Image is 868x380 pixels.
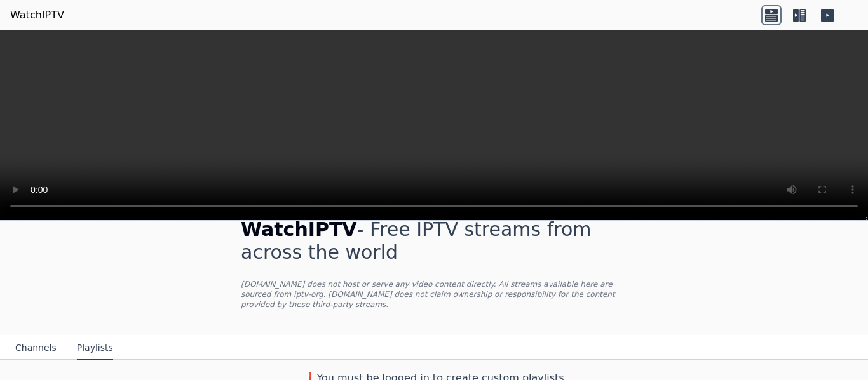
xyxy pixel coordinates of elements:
[241,279,627,310] p: [DOMAIN_NAME] does not host or serve any video content directly. All streams available here are s...
[15,336,57,360] button: Channels
[241,218,357,240] span: WatchIPTV
[294,290,323,299] a: iptv-org
[10,8,64,23] a: WatchIPTV
[241,218,627,264] h1: - Free IPTV streams from across the world
[77,336,113,360] button: Playlists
